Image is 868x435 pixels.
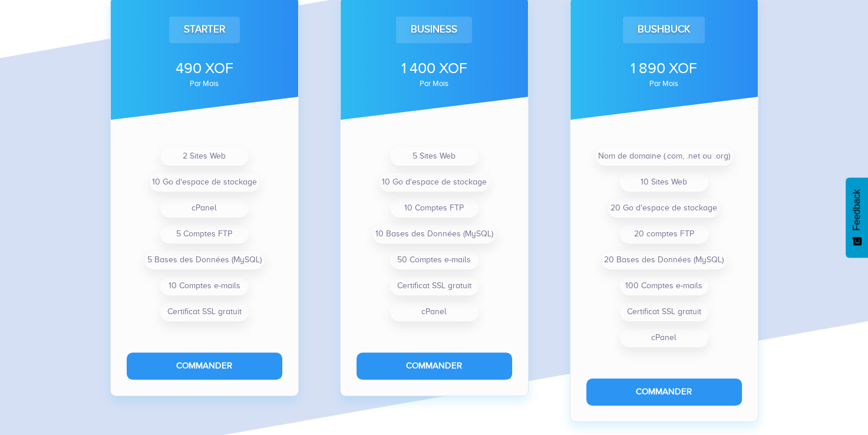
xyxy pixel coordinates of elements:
div: Business [396,17,472,42]
div: Bushbuck [623,17,705,42]
li: Nom de domaine (.com, .net ou .org) [596,147,732,166]
li: cPanel [390,302,478,321]
li: 20 Bases des Données (MySQL) [602,251,726,269]
li: 10 Comptes e-mails [160,276,249,295]
li: 100 Comptes e-mails [620,276,708,295]
span: Feedback [852,189,862,230]
li: 5 Comptes FTP [160,225,249,243]
li: 10 Sites Web [620,173,708,192]
button: Commander [586,378,742,405]
li: 2 Sites Web [160,147,249,166]
li: 20 Go d'espace de stockage [608,199,720,218]
div: par mois [357,80,512,87]
iframe: Drift Widget Chat Controller [809,376,854,421]
li: 10 Go d'espace de stockage [150,173,259,192]
div: par mois [586,80,742,87]
li: 5 Sites Web [390,147,478,166]
button: Commander [357,352,512,379]
li: Certificat SSL gratuit [390,276,478,295]
li: 10 Comptes FTP [390,199,478,218]
li: 50 Comptes e-mails [390,251,478,269]
div: 1 400 XOF [357,58,512,79]
div: Starter [169,17,240,42]
div: 490 XOF [127,58,282,79]
li: 20 comptes FTP [620,225,708,243]
div: par mois [127,80,282,87]
li: cPanel [160,199,249,218]
button: Commander [127,352,282,379]
div: 1 890 XOF [586,58,742,79]
li: Certificat SSL gratuit [160,302,249,321]
li: cPanel [620,328,708,347]
li: 10 Bases des Données (MySQL) [373,225,496,243]
li: 5 Bases des Données (MySQL) [145,251,264,269]
li: Certificat SSL gratuit [620,302,708,321]
button: Feedback - Afficher l’enquête [846,177,868,258]
li: 10 Go d'espace de stockage [379,173,489,192]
